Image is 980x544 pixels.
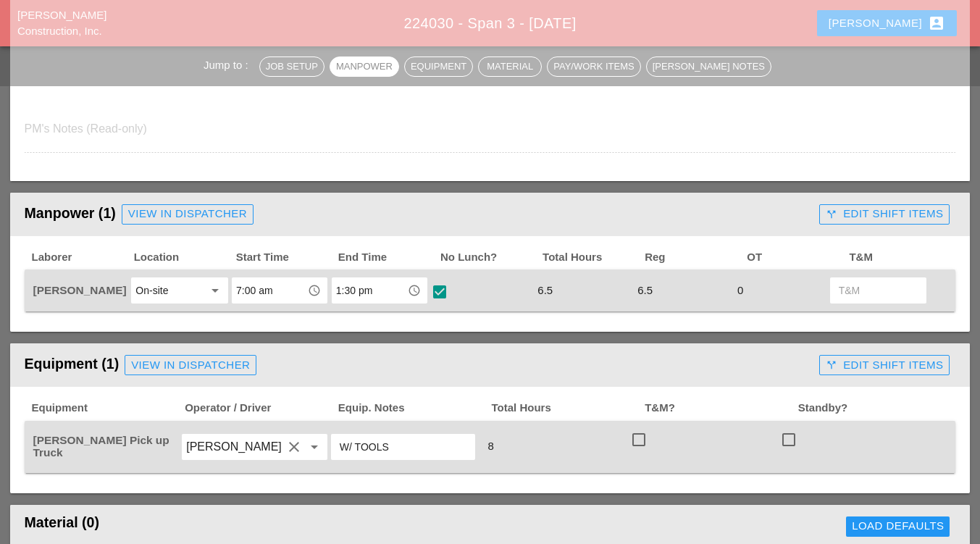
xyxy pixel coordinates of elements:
[206,282,224,299] i: arrow_drop_down
[337,249,439,266] span: End Time
[408,284,421,297] i: access_time
[826,209,837,220] i: call_split
[25,351,814,380] div: Equipment (1)
[826,357,943,374] div: Edit Shift Items
[839,279,918,302] input: T&M
[125,355,256,375] a: View in Dispatcher
[482,440,500,452] span: 8
[122,204,254,225] a: View in Dispatcher
[826,359,837,371] i: call_split
[439,249,541,266] span: No Lunch?
[532,284,558,296] span: 6.5
[819,355,950,375] button: Edit Shift Items
[308,284,321,297] i: access_time
[30,400,184,417] span: Equipment
[819,204,950,225] button: Edit Shift Items
[33,284,127,296] span: [PERSON_NAME]
[340,435,466,459] input: Equip. Notes
[25,200,814,229] div: Manpower (1)
[133,249,235,266] span: Location
[490,400,644,417] span: Total Hours
[847,249,950,266] span: T&M
[852,518,944,535] div: Load Defaults
[128,206,247,222] div: View in Dispatcher
[25,512,470,541] div: Material (0)
[826,206,943,222] div: Edit Shift Items
[186,435,282,459] input: Anthony DeGeorge
[285,438,303,456] i: clear
[745,249,847,266] span: OT
[33,434,169,459] span: [PERSON_NAME] Pick up Truck
[131,357,250,374] div: View in Dispatcher
[135,284,168,297] div: On-site
[30,249,133,266] span: Laborer
[643,400,797,417] span: T&M?
[797,400,950,417] span: Standby?
[732,284,749,296] span: 0
[337,400,490,417] span: Equip. Notes
[632,284,658,296] span: 6.5
[846,516,950,537] button: Load Defaults
[306,438,323,456] i: arrow_drop_down
[643,249,745,266] span: Reg
[235,249,337,266] span: Start Time
[183,400,337,417] span: Operator / Driver
[541,249,643,266] span: Total Hours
